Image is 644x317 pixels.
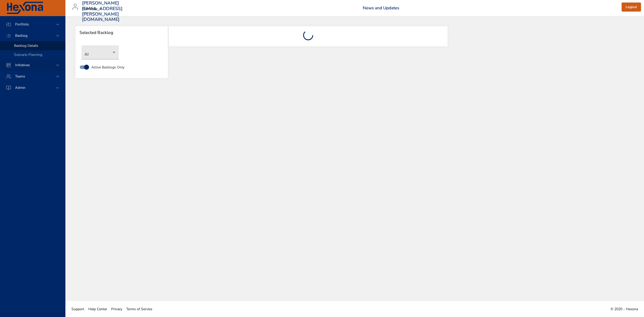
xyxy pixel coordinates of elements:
span: Portfolio [11,22,33,27]
a: Help Center [86,303,109,315]
button: Logout [622,3,641,12]
span: Teams [11,74,29,79]
span: Active Backlogs Only [91,65,125,70]
h3: [PERSON_NAME][EMAIL_ADDRESS][PERSON_NAME][DOMAIN_NAME] [82,1,123,22]
a: Support [69,303,86,315]
span: Initiatives [11,63,34,67]
span: Backlog [11,33,31,38]
span: Terms of Service [126,307,152,311]
span: Backlog Details [14,43,38,48]
img: Hexona [6,2,44,14]
div: AI [82,45,119,59]
span: © 2020 - Hexona [611,307,638,311]
span: Logout [626,4,637,10]
span: Selected Backlog [79,30,164,35]
a: Terms of Service [124,303,154,315]
span: Scenario Planning [14,52,42,57]
a: Privacy [109,303,124,315]
span: Help Center [88,307,107,311]
a: News and Updates [363,5,399,11]
div: Raintree [82,5,104,13]
span: Support [71,307,84,311]
span: Privacy [111,307,122,311]
span: Admin [11,85,29,90]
